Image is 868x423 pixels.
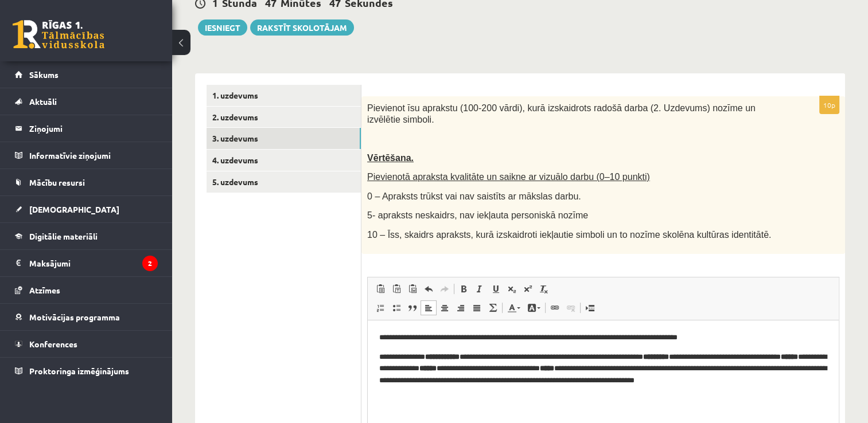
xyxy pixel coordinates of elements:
[15,223,158,249] a: Digitālie materiāli
[207,107,361,128] a: 2. uzdevums
[142,256,158,271] i: 2
[29,366,129,376] span: Proktoringa izmēģinājums
[456,281,472,296] a: Bold (Ctrl+B)
[367,191,581,201] span: 0 – Apraksts trūkst vai nav saistīts ar mākslas darbu.
[207,150,361,171] a: 4. uzdevums
[250,19,354,36] a: Rakstīt skolotājam
[453,300,469,315] a: Align Right
[437,281,453,296] a: Redo (Ctrl+Y)
[29,204,119,214] span: [DEMOGRAPHIC_DATA]
[536,281,552,296] a: Remove Format
[367,153,414,163] span: Vērtēšana.
[29,115,158,142] legend: Ziņojumi
[421,281,437,296] a: Undo (Ctrl+Z)
[29,250,158,276] legend: Maksājumi
[388,281,404,296] a: Paste as plain text (Ctrl+Shift+V)
[29,177,85,187] span: Mācību resursi
[367,210,588,220] span: 5- apraksts neskaidrs, nav iekļauta personiskā nozīme
[15,169,158,195] a: Mācību resursi
[13,20,104,49] a: Rīgas 1. Tālmācības vidusskola
[488,281,504,296] a: Underline (Ctrl+U)
[404,281,421,296] a: Paste from Word
[29,96,57,107] span: Aktuāli
[15,304,158,330] a: Motivācijas programma
[15,277,158,303] a: Atzīmes
[367,103,756,125] span: Pievienot īsu aprakstu (100-200 vārdi), kurā izskaidrots radošā darba (2. Uzdevums) nozīme un izv...
[15,61,158,88] a: Sākums
[29,69,59,80] span: Sākums
[421,300,437,315] a: Align Left
[404,300,421,315] a: Block Quote
[15,250,158,276] a: Maksājumi2
[504,281,520,296] a: Subscript
[437,300,453,315] a: Centre
[15,142,158,169] a: Informatīvie ziņojumi
[29,142,158,169] legend: Informatīvie ziņojumi
[372,281,388,296] a: Paste (Ctrl+V)
[207,128,361,149] a: 3. uzdevums
[367,172,650,182] span: Pievienotā apraksta kvalitāte un saikne ar vizuālo darbu (0–10 punkti)
[469,300,485,315] a: Justify
[520,281,536,296] a: Superscript
[524,300,544,315] a: Background Colour
[547,300,563,315] a: Link (Ctrl+K)
[15,358,158,384] a: Proktoringa izmēģinājums
[29,339,77,349] span: Konferences
[15,88,158,115] a: Aktuāli
[367,230,771,240] span: 10 – Īss, skaidrs apraksts, kurā izskaidroti iekļautie simboli un to nozīme skolēna kultūras iden...
[15,115,158,142] a: Ziņojumi
[207,85,361,106] a: 1. uzdevums
[29,285,60,295] span: Atzīmes
[198,19,247,36] button: Iesniegt
[504,300,524,315] a: Text Colour
[485,300,501,315] a: Math
[582,300,598,315] a: Insert Page Break for Printing
[15,331,158,357] a: Konferences
[207,171,361,193] a: 5. uzdevums
[563,300,579,315] a: Unlink
[29,231,98,241] span: Digitālie materiāli
[472,281,488,296] a: Italic (Ctrl+I)
[819,96,839,114] p: 10p
[372,300,388,315] a: Insert/Remove Numbered List
[15,196,158,222] a: [DEMOGRAPHIC_DATA]
[29,312,120,322] span: Motivācijas programma
[388,300,404,315] a: Insert/Remove Bulleted List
